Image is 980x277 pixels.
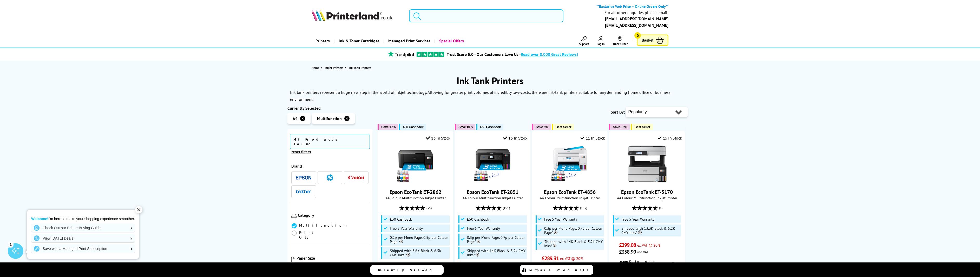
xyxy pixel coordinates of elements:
a: View [DATE] Deals [31,234,135,242]
img: Paper Size [291,257,295,262]
a: Save with a Managed Print Subscription [31,245,135,253]
span: £50 Cashback [480,125,501,129]
span: Recently Viewed [378,268,437,272]
span: £358.90 [619,248,636,255]
img: Epson EcoTank ET-2862 [396,144,435,183]
span: £289.31 [542,255,559,262]
span: (105) [580,203,587,213]
a: Epson EcoTank ET-2862 [396,179,435,184]
span: Ink & Toner Cartridges [339,34,379,48]
span: Save 10% [458,125,473,129]
strong: Welcome! [31,217,48,221]
button: Save 10% [455,124,475,130]
img: trustpilot rating [417,52,444,57]
span: A4 Colour Multifunction Inkjet Printer [458,195,528,200]
button: HP [320,174,339,181]
div: 15 In Stock [503,135,528,141]
a: Ink & Toner Cartridges [334,34,383,48]
div: 1 [8,241,14,247]
button: £50 Cashback [476,124,503,130]
span: Compare Products [529,268,591,272]
li: 0.3p per mono page [619,259,675,268]
span: £50 Cashback [467,217,489,221]
a: Special Offers [434,34,468,48]
span: A4 Colour Multifunction Inkjet Printer [380,195,450,200]
div: 11 In Stock [580,135,605,141]
span: Free 5 Year Warranty [544,217,577,221]
a: Epson EcoTank ET-4856 [550,179,589,184]
img: Epson EcoTank ET-2851 [473,144,512,183]
a: Support [579,36,589,46]
a: Recently Viewed [370,265,444,275]
img: Category [291,214,297,219]
span: A4 Colour Multifunction Inkjet Printer [535,195,605,200]
div: Paper Size [297,255,369,261]
a: Epson EcoTank ET-5170 [628,179,667,184]
button: Best Seller [631,124,653,130]
span: Log In [597,42,605,46]
span: Save 5% [536,125,548,129]
a: Managed Print Services [383,34,434,48]
div: 13 In Stock [426,135,450,141]
span: Shipped with 13.3K Black & 5.2K CMY Inks* [621,226,680,235]
span: Basket [641,37,653,44]
span: Sort By: [611,109,625,115]
span: A4 [293,116,298,121]
span: inc VAT [637,249,649,254]
div: Brand [291,163,369,169]
div: Category [298,213,369,218]
a: [EMAIL_ADDRESS][DOMAIN_NAME] [605,16,668,21]
button: Save 17% [378,124,398,130]
span: ex VAT @ 20% [637,243,660,248]
b: **Exclusive Web Price – Online Orders Only** [596,4,668,9]
b: [EMAIL_ADDRESS][DOMAIN_NAME] [605,23,668,28]
img: Epson EcoTank ET-4856 [550,144,589,183]
a: Epson EcoTank ET-2862 [390,189,441,195]
span: ex VAT @ 20% [560,256,583,261]
a: Printers [312,34,334,48]
span: £299.08 [619,242,636,248]
button: Best Seller [552,124,574,130]
span: Save 17% [381,125,396,129]
span: (35) [426,203,432,213]
span: Support [579,42,589,46]
div: ✕ [135,206,142,213]
a: Check Out our Printer Buying Guide [31,224,135,232]
span: Shipped with 14K Black & 5.2k CMY Inks* [544,240,603,248]
button: Save 5% [532,124,551,130]
a: Epson EcoTank ET-5170 [621,189,673,195]
span: Multifunction [317,116,342,121]
img: Epson EcoTank ET-5170 [628,144,667,183]
img: Epson [296,176,311,180]
button: Epson [294,174,313,181]
span: Best Seller [556,125,571,129]
span: Best Seller [634,125,650,129]
span: Multifunction [299,223,348,228]
a: Printerland Logo [312,10,403,22]
a: Epson EcoTank ET-4856 [544,189,596,195]
span: Ink Tank Printers [348,66,371,70]
span: Read over 8,000 Great Reviews! [521,52,578,57]
span: £347.17 [542,262,558,268]
span: Save 16% [613,125,627,129]
span: Inkjet Printers [325,65,343,70]
span: 0 [634,32,641,39]
div: Currently Selected [287,105,373,111]
a: Track Order [613,36,628,46]
span: Free 5 Year Warranty [390,226,423,230]
img: Canon [348,176,364,179]
button: Brother [294,188,313,195]
span: A4 Colour Multifunction Inkjet Printer [612,195,682,200]
span: (6) [659,203,662,213]
span: £30 Cashback [390,217,412,221]
img: Printerland Logo [312,10,393,21]
a: Trust Score 5.0 - Our Customers Love Us -Read over 8,000 Great Reviews! [447,52,578,57]
a: Compare Products [520,265,593,275]
a: Basket 0 [637,35,668,46]
button: Canon [347,174,365,181]
button: £30 Cashback [399,124,426,130]
span: Free 5 Year Warranty [467,226,500,230]
a: Log In [597,36,605,46]
p: Ink tank printers represent a huge new step in the world of inkjet technology. Allowing for great... [290,90,670,102]
a: Inkjet Printers [325,65,345,70]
